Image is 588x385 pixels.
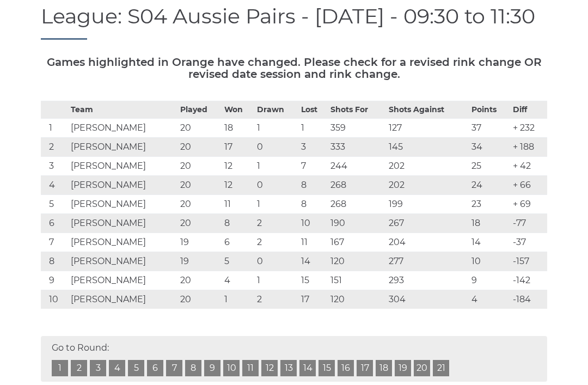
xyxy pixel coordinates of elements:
a: 19 [395,360,411,376]
td: 333 [328,138,386,157]
td: 4 [41,176,68,195]
a: 21 [433,360,449,376]
td: 1 [254,157,298,176]
td: 20 [177,119,222,138]
td: [PERSON_NAME] [68,119,177,138]
td: -157 [510,252,547,271]
td: 145 [386,138,469,157]
td: 268 [328,176,386,195]
td: 8 [298,176,328,195]
td: 5 [222,252,254,271]
a: 20 [414,360,430,376]
td: 25 [469,157,510,176]
td: 20 [177,195,222,214]
td: 15 [298,271,328,290]
td: 359 [328,119,386,138]
td: 277 [386,252,469,271]
td: [PERSON_NAME] [68,290,177,309]
td: 244 [328,157,386,176]
a: 11 [242,360,259,376]
th: Diff [510,101,547,119]
td: 120 [328,252,386,271]
a: 14 [299,360,316,376]
td: 202 [386,157,469,176]
td: 9 [469,271,510,290]
td: 0 [254,138,298,157]
td: -37 [510,233,547,252]
td: 190 [328,214,386,233]
td: 2 [254,290,298,309]
td: 11 [222,195,254,214]
td: 267 [386,214,469,233]
a: 8 [185,360,201,376]
td: 1 [254,119,298,138]
td: 151 [328,271,386,290]
td: 8 [41,252,68,271]
td: 23 [469,195,510,214]
a: 4 [109,360,125,376]
td: [PERSON_NAME] [68,195,177,214]
a: 3 [90,360,106,376]
td: 8 [298,195,328,214]
td: 11 [298,233,328,252]
td: 18 [469,214,510,233]
td: 7 [41,233,68,252]
th: Shots For [328,101,386,119]
td: + 42 [510,157,547,176]
td: -184 [510,290,547,309]
td: 10 [298,214,328,233]
td: 20 [177,214,222,233]
td: [PERSON_NAME] [68,271,177,290]
a: 15 [318,360,335,376]
td: 6 [41,214,68,233]
td: 1 [254,271,298,290]
td: [PERSON_NAME] [68,138,177,157]
td: 1 [254,195,298,214]
td: [PERSON_NAME] [68,214,177,233]
a: 6 [147,360,163,376]
td: 167 [328,233,386,252]
td: 1 [41,119,68,138]
td: 14 [298,252,328,271]
td: 2 [254,233,298,252]
a: 1 [52,360,68,376]
td: 3 [298,138,328,157]
td: 7 [298,157,328,176]
td: 1 [222,290,254,309]
td: 304 [386,290,469,309]
a: 10 [223,360,240,376]
td: -142 [510,271,547,290]
td: 199 [386,195,469,214]
td: 20 [177,176,222,195]
td: 12 [222,176,254,195]
th: Won [222,101,254,119]
td: 3 [41,157,68,176]
td: 17 [222,138,254,157]
td: 127 [386,119,469,138]
td: 19 [177,252,222,271]
td: 2 [254,214,298,233]
td: 14 [469,233,510,252]
td: 204 [386,233,469,252]
a: 2 [71,360,87,376]
td: + 188 [510,138,547,157]
a: 18 [376,360,392,376]
td: 34 [469,138,510,157]
td: 268 [328,195,386,214]
a: 5 [128,360,144,376]
td: 6 [222,233,254,252]
th: Points [469,101,510,119]
td: 10 [469,252,510,271]
th: Drawn [254,101,298,119]
td: 2 [41,138,68,157]
td: 293 [386,271,469,290]
td: 20 [177,157,222,176]
td: 0 [254,176,298,195]
td: + 66 [510,176,547,195]
th: Team [68,101,177,119]
td: [PERSON_NAME] [68,176,177,195]
td: + 69 [510,195,547,214]
a: 13 [280,360,297,376]
td: 10 [41,290,68,309]
td: [PERSON_NAME] [68,157,177,176]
